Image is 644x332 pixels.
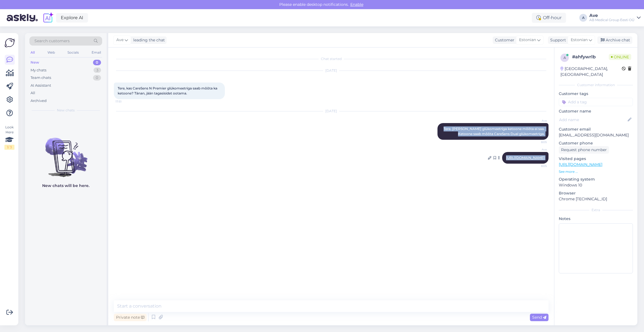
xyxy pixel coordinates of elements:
a: Explore AI [56,13,88,23]
span: Enable [349,2,365,7]
p: [EMAIL_ADDRESS][DOMAIN_NAME] [559,132,633,138]
div: Email [90,49,102,56]
div: My chats [31,68,46,73]
a: AveAB Medical Group Eesti OÜ [589,13,641,22]
p: Windows 10 [559,182,633,188]
div: Web [46,49,56,56]
div: Ave [589,13,635,18]
div: Support [548,37,566,43]
p: Chrome [TECHNICAL_ID] [559,196,633,202]
div: All [31,90,35,96]
p: Customer email [559,126,633,132]
span: 8:05 [526,140,547,144]
div: 3 [94,68,101,73]
div: AB Medical Group Eesti OÜ [589,18,635,22]
span: Ave [526,148,547,152]
p: New chats will be here. [42,183,89,189]
p: See more ... [559,169,633,174]
span: Online [609,54,631,60]
div: Private note [114,314,147,321]
img: Askly Logo [4,38,15,48]
p: Customer name [559,108,633,114]
div: Customer [493,37,514,43]
div: [DATE] [114,109,549,114]
a: [URL][DOMAIN_NAME] [506,156,545,160]
div: Archived [31,98,47,104]
input: Add name [559,117,627,123]
p: Customer phone [559,140,633,146]
div: Socials [66,49,80,56]
span: Ave [526,119,547,123]
div: Team chats [31,75,51,81]
div: Look Here [4,125,14,150]
img: No chats [25,128,107,178]
span: Send [532,315,546,320]
a: [URL][DOMAIN_NAME] [559,162,602,167]
span: a [563,56,566,60]
div: # ahfywrlb [572,54,609,60]
p: Notes [559,216,633,222]
div: Archive chat [597,36,632,44]
div: AI Assistant [31,83,51,88]
span: 8:05 [526,164,547,168]
span: Estonian [571,37,588,43]
span: Estonian [519,37,536,43]
div: Customer information [559,83,633,88]
span: Search customers [34,38,70,44]
div: Chat started [114,56,549,61]
span: Ave [116,37,124,43]
div: Extra [559,208,633,213]
div: 0 [93,60,101,65]
div: [DATE] [114,68,549,73]
div: New [31,60,39,65]
span: Tere, kas CareSens N Premier glükomeetriga saab mõõta ka ketoone? Tänan, jään tagasisidet ootama. [118,86,218,95]
span: 17:51 [115,99,136,104]
div: Off-hour [532,13,566,23]
div: 1 / 3 [4,145,14,150]
p: Visited pages [559,156,633,162]
img: explore-ai [42,12,54,24]
div: A [579,14,587,22]
div: 0 [93,75,101,81]
div: leading the chat [131,37,165,43]
div: [GEOGRAPHIC_DATA], [GEOGRAPHIC_DATA] [560,66,622,78]
p: Customer tags [559,91,633,97]
div: All [29,49,36,56]
span: Tere. [PERSON_NAME] glükomeetriga ketoone mõõta ei saa. Ketoone saab mõõta CareSens Dual glükomee... [444,127,545,136]
p: Browser [559,190,633,196]
span: New chats [57,108,75,113]
p: Operating system [559,176,633,182]
input: Add a tag [559,98,633,106]
div: Request phone number [559,146,609,154]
